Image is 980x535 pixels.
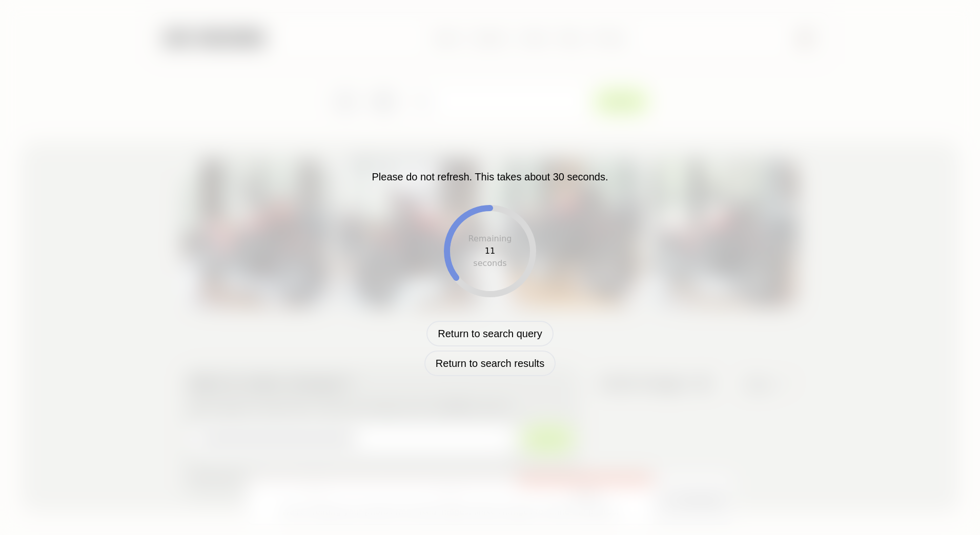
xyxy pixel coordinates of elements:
div: Remaining [468,233,512,245]
button: Return to search results [424,351,556,376]
div: seconds [473,257,506,270]
p: Please do not refresh. This takes about 30 seconds. [372,169,608,184]
div: 11 [485,245,495,257]
button: Return to search query [426,321,553,346]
